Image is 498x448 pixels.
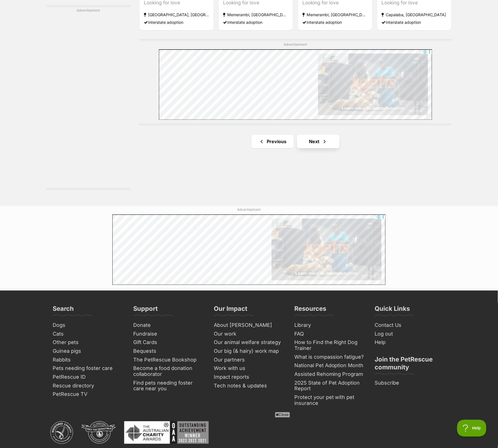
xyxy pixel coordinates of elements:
[50,390,125,399] a: PetRescue TV
[223,11,288,18] strong: Memerambi, [GEOGRAPHIC_DATA]
[50,373,125,382] a: PetRescue ID
[131,356,206,365] a: The PetRescue Bookshop
[292,393,367,408] a: Protect your pet with pet insurance
[46,15,131,185] iframe: Advertisement
[50,364,125,373] a: Pets needing foster care
[373,338,448,347] a: Help
[159,50,432,120] iframe: Advertisement
[373,321,448,330] a: Contact Us
[252,135,294,148] a: Previous page
[50,347,125,356] a: Guinea pigs
[144,18,209,26] div: Interstate adoption
[131,364,206,379] a: Become a food donation collaborator
[53,305,74,316] h3: Search
[292,321,367,330] a: Library
[144,11,209,18] strong: [GEOGRAPHIC_DATA], [GEOGRAPHIC_DATA]
[373,330,448,339] a: Log out
[292,330,367,339] a: FAQ
[50,422,73,444] img: ACNC
[303,11,368,18] strong: Memerambi, [GEOGRAPHIC_DATA]
[81,422,116,444] img: DGR
[112,215,386,285] iframe: Advertisement
[292,361,367,370] a: National Pet Adoption Month
[303,18,368,26] div: Interstate adoption
[50,321,125,330] a: Dogs
[214,305,247,316] h3: Our Impact
[133,305,158,316] h3: Support
[212,356,286,365] a: Our partners
[292,353,367,362] a: What is compassion fatigue?
[212,330,286,339] a: Our work
[131,347,206,356] a: Bequests
[50,356,125,365] a: Rabbits
[375,356,445,375] h3: Join the PetRescue community
[139,39,452,126] div: Advertisement
[212,373,286,382] a: Impact reports
[131,338,206,347] a: Gift Cards
[212,382,286,391] a: Tech notes & updates
[297,135,339,148] a: Next page
[375,305,410,316] h3: Quick Links
[50,382,125,391] a: Rescue directory
[294,305,326,316] h3: Resources
[275,412,290,418] span: Close
[292,379,367,393] a: 2025 State of Pet Adoption Report
[124,422,209,444] img: Australian Charity Awards - Outstanding Achievement Winner 2023 - 2022 - 2021
[50,338,125,347] a: Other pets
[212,347,286,356] a: Our big (& hairy) work map
[382,18,447,26] div: Interstate adoption
[223,18,288,26] div: Interstate adoption
[457,420,487,437] iframe: Help Scout Beacon - Open
[212,338,286,347] a: Our animal welfare strategy
[212,321,286,330] a: About [PERSON_NAME]
[212,364,286,373] a: Work with us
[292,370,367,379] a: Assisted Rehoming Program
[131,321,206,330] a: Donate
[382,11,447,18] strong: Capalaba, [GEOGRAPHIC_DATA]
[46,5,131,190] div: Advertisement
[131,330,206,339] a: Fundraise
[373,379,448,388] a: Subscribe
[146,420,352,445] iframe: Advertisement
[50,330,125,339] a: Cats
[139,135,452,148] nav: Pagination
[292,338,367,353] a: How to Find the Right Dog Trainer
[131,379,206,393] a: Find pets needing foster care near you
